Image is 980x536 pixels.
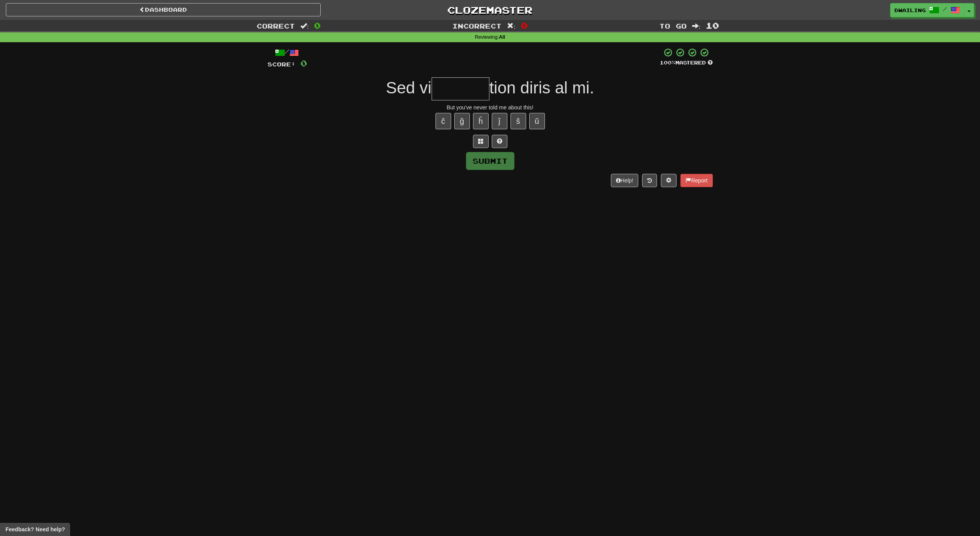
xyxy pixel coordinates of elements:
[660,59,675,66] span: 100 %
[489,79,594,97] span: tion diris al mi.
[452,22,502,30] span: Incorrect
[529,113,545,129] button: ŭ
[642,174,657,187] button: Round history (alt+y)
[499,34,505,40] strong: All
[436,113,451,129] button: ĉ
[507,23,516,29] span: :
[466,152,514,170] button: Submit
[300,23,309,29] span: :
[943,6,947,12] span: /
[386,79,432,97] span: Sed vi
[894,7,926,14] span: Dwailing
[332,3,647,17] a: Clozemaster
[473,135,489,148] button: Switch sentence to multiple choice alt+p
[300,58,307,68] span: 0
[521,21,528,30] span: 0
[680,174,712,187] button: Report
[473,113,489,129] button: ĥ
[6,3,321,16] a: Dashboard
[268,104,713,111] div: But you've never told me about this!
[268,61,296,68] span: Score:
[268,48,307,57] div: /
[890,3,964,17] a: Dwailing /
[454,113,470,129] button: ĝ
[5,525,65,533] span: Open feedback widget
[257,22,295,30] span: Correct
[692,23,701,29] span: :
[660,59,713,66] div: Mastered
[659,22,687,30] span: To go
[314,21,321,30] span: 0
[611,174,639,187] button: Help!
[492,113,507,129] button: ĵ
[492,135,507,148] button: Single letter hint - you only get 1 per sentence and score half the points! alt+h
[511,113,526,129] button: ŝ
[706,21,719,30] span: 10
